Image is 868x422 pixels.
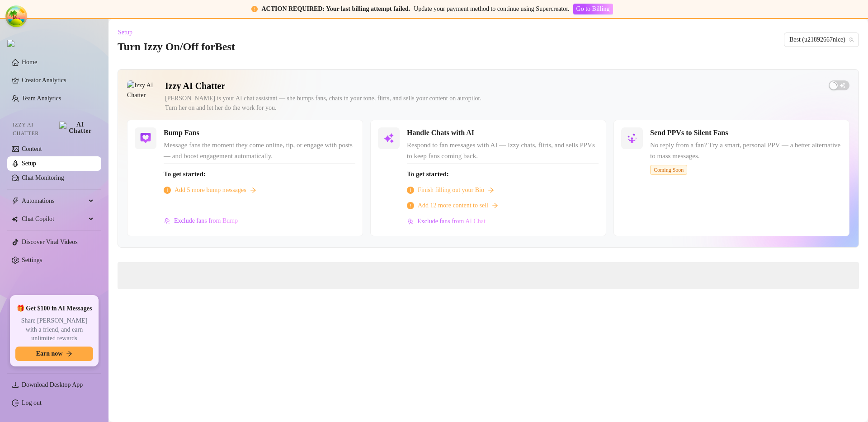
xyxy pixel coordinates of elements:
[22,257,42,263] a: Settings
[22,194,86,208] span: Automations
[7,40,14,47] img: logo.svg
[573,4,613,14] button: Go to Billing
[22,73,94,88] a: Creator Analytics
[383,133,394,144] img: svg%3e
[418,185,484,195] span: Finish filling out your Bio
[164,187,171,194] span: info-circle
[830,82,837,89] span: loading
[118,29,132,36] span: Setup
[164,218,170,224] img: svg%3e
[789,33,854,47] span: Best (u21892667nice)
[407,214,486,229] button: Exclude fans from AI Chat
[174,217,238,225] span: Exclude fans from Bump
[12,381,19,389] span: download
[15,347,93,361] button: Earn nowarrow-right
[15,316,93,343] span: Share [PERSON_NAME] with a friend, and earn unlimited rewards
[12,197,19,205] span: thunderbolt
[175,185,246,195] span: Add 5 more bump messages
[7,7,25,25] button: Open Tanstack query devtools
[407,187,414,194] span: info-circle
[22,145,42,152] a: Content
[417,218,486,225] span: Exclude fans from AI Chat
[12,216,18,222] img: Chat Copilot
[650,165,687,175] span: Coming Soon
[22,212,86,226] span: Chat Copilot
[22,160,36,167] a: Setup
[418,201,488,211] span: Add 12 more content to sell
[407,127,474,138] h5: Handle Chats with AI
[22,399,42,406] a: Log out
[627,133,637,144] img: svg%3e
[573,5,613,12] a: Go to Billing
[407,140,599,161] span: Respond to fan messages with AI — Izzy chats, flirts, and sells PPVs to keep fans coming back.
[140,133,151,144] img: svg%3e
[22,95,61,102] a: Team Analytics
[22,59,37,66] a: Home
[164,170,206,178] strong: To get started:
[576,5,610,13] span: Go to Billing
[414,5,569,12] span: Update your payment method to continue using Supercreator.
[849,37,854,42] span: team
[165,80,821,92] h2: Izzy AI Chatter
[36,350,63,357] span: Earn now
[250,187,256,193] span: arrow-right
[22,381,83,388] span: Download Desktop App
[118,25,140,40] button: Setup
[59,122,94,134] img: AI Chatter
[251,6,258,12] span: exclamation-circle
[13,121,56,138] span: Izzy AI Chatter
[164,140,355,161] span: Message fans the moment they come online, tip, or engage with posts — and boost engagement automa...
[261,5,410,12] strong: ACTION REQUIRED: Your last billing attempt failed.
[66,351,72,357] span: arrow-right
[407,170,449,178] strong: To get started:
[17,304,92,313] span: 🎁 Get $100 in AI Messages
[127,80,158,111] img: Izzy AI Chatter
[650,127,728,138] h5: Send PPVs to Silent Fans
[488,187,494,193] span: arrow-right
[407,202,414,209] span: info-circle
[165,94,821,113] div: [PERSON_NAME] is your AI chat assistant — she bumps fans, chats in your tone, flirts, and sells y...
[650,140,842,161] span: No reply from a fan? Try a smart, personal PPV — a better alternative to mass messages.
[118,40,235,54] h3: Turn Izzy On/Off for Best
[164,127,199,138] h5: Bump Fans
[22,239,78,245] a: Discover Viral Videos
[164,214,238,228] button: Exclude fans from Bump
[407,218,414,225] img: svg%3e
[492,202,498,209] span: arrow-right
[22,174,64,181] a: Chat Monitoring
